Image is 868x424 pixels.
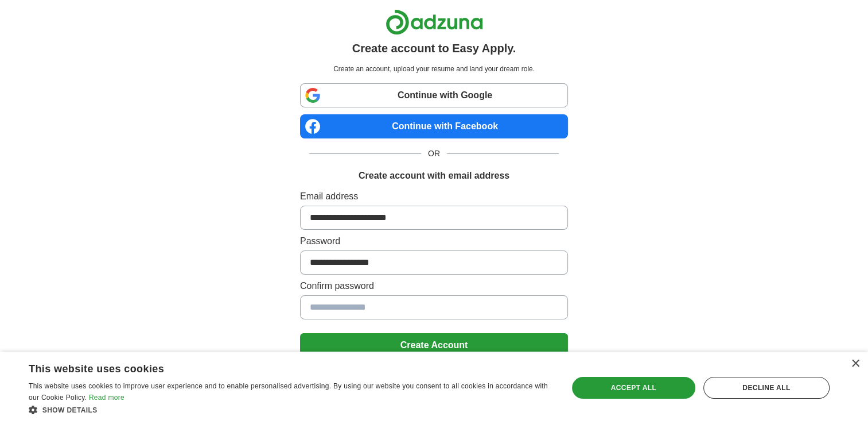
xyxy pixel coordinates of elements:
a: Continue with Google [300,83,568,107]
a: Read more, opens a new window [89,394,124,402]
div: Show details [29,404,552,415]
img: Adzuna logo [386,9,483,35]
button: Create Account [300,333,568,357]
a: Continue with Facebook [300,114,568,138]
div: This website uses cookies [29,359,523,376]
div: Decline all [703,377,830,399]
h1: Create account to Easy Apply. [352,40,516,57]
span: This website uses cookies to improve user experience and to enable personalised advertising. By u... [29,382,548,402]
div: Accept all [572,377,695,399]
label: Password [300,234,568,248]
div: Close [851,360,859,368]
label: Email address [300,190,568,203]
p: Create an account, upload your resume and land your dream role. [302,64,566,74]
span: Show details [42,406,98,414]
label: Confirm password [300,279,568,293]
span: OR [421,148,447,160]
h1: Create account with email address [359,169,509,183]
